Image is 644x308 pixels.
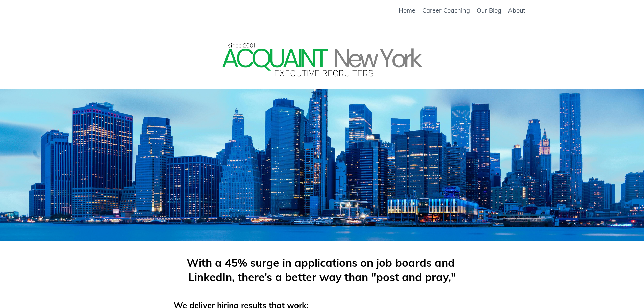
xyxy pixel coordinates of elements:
[399,7,415,14] a: Home
[508,7,525,14] a: About
[422,7,470,14] a: Career Coaching
[221,41,424,79] img: Amy Cole Connect Recruiting
[187,256,458,284] span: With a 45% surge in applications on job boards and LinkedIn, t
[477,7,501,14] a: Our Blog
[242,270,456,284] span: here’s a better way than "post and pray,"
